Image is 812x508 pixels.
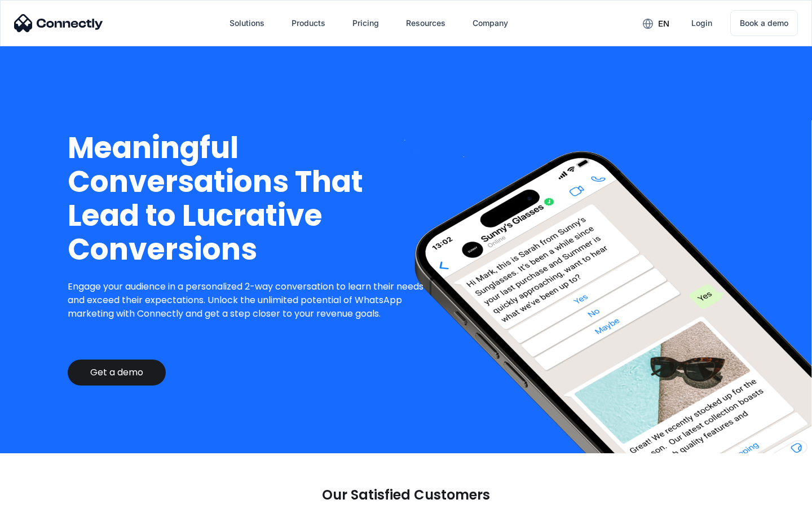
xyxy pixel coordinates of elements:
a: Get a demo [68,360,166,386]
a: Login [682,10,721,37]
a: Book a demo [730,10,798,36]
div: Solutions [230,15,264,31]
a: Pricing [343,10,388,37]
div: Products [292,15,325,31]
h1: Meaningful Conversations That Lead to Lucrative Conversions [68,131,433,266]
div: Pricing [352,15,379,31]
aside: Language selected: English [11,488,68,504]
p: Engage your audience in a personalized 2-way conversation to learn their needs and exceed their e... [68,280,433,321]
div: Company [473,15,508,31]
img: Connectly Logo [14,14,103,32]
div: Login [691,15,712,31]
div: Get a demo [90,367,143,378]
p: Our Satisfied Customers [322,487,490,503]
div: Resources [406,15,445,31]
ul: Language list [23,488,68,504]
div: en [658,16,669,32]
